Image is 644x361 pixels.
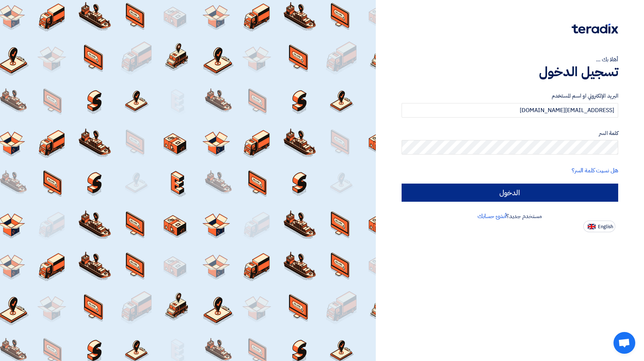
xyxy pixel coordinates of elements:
[402,103,618,118] input: أدخل بريد العمل الإلكتروني او اسم المستخدم الخاص بك ...
[572,24,618,34] img: Teradix logo
[583,221,615,232] button: English
[402,129,618,138] label: كلمة السر
[478,212,506,221] a: أنشئ حسابك
[402,184,618,202] input: الدخول
[402,64,618,80] h1: تسجيل الدخول
[402,92,618,100] label: البريد الإلكتروني او اسم المستخدم
[598,224,613,229] span: English
[572,166,618,175] a: هل نسيت كلمة السر؟
[402,212,618,221] div: مستخدم جديد؟
[402,55,618,64] div: أهلا بك ...
[613,332,635,354] div: Open chat
[588,224,596,229] img: en-US.png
